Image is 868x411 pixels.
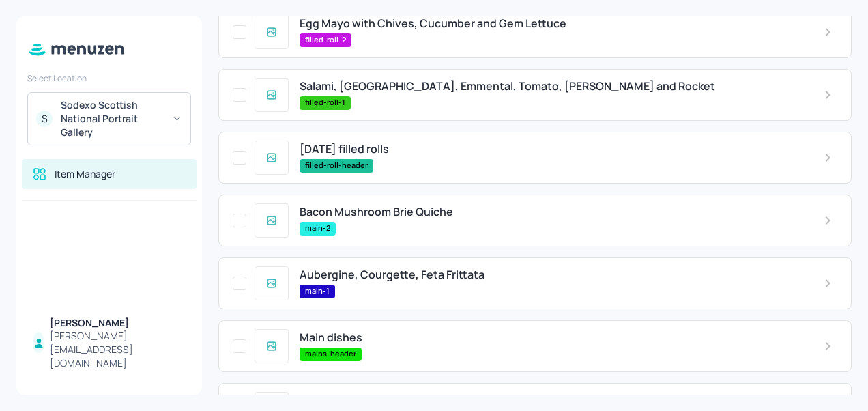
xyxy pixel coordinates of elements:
[300,143,389,156] span: [DATE] filled rolls
[61,98,164,139] div: Sodexo Scottish National Portrait Gallery
[50,316,186,330] div: [PERSON_NAME]
[300,394,384,407] span: Soup and scone
[300,205,453,218] span: Bacon Mushroom Brie Quiche
[300,268,484,281] span: Aubergine, Courgette, Feta Frittata
[300,97,351,109] span: filled-roll-1
[300,285,335,297] span: main-1
[300,160,373,171] span: filled-roll-header
[36,111,53,127] div: S
[55,167,115,181] div: Item Manager
[27,72,191,84] div: Select Location
[300,17,566,30] span: Egg Mayo with Chives, Cucumber and Gem Lettuce
[300,80,715,93] span: Salami, [GEOGRAPHIC_DATA], Emmental, Tomato, [PERSON_NAME] and Rocket
[300,348,362,360] span: mains-header
[50,329,186,370] div: [PERSON_NAME][EMAIL_ADDRESS][DOMAIN_NAME]
[300,331,362,344] span: Main dishes
[300,223,336,234] span: main-2
[300,34,351,46] span: filled-roll-2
